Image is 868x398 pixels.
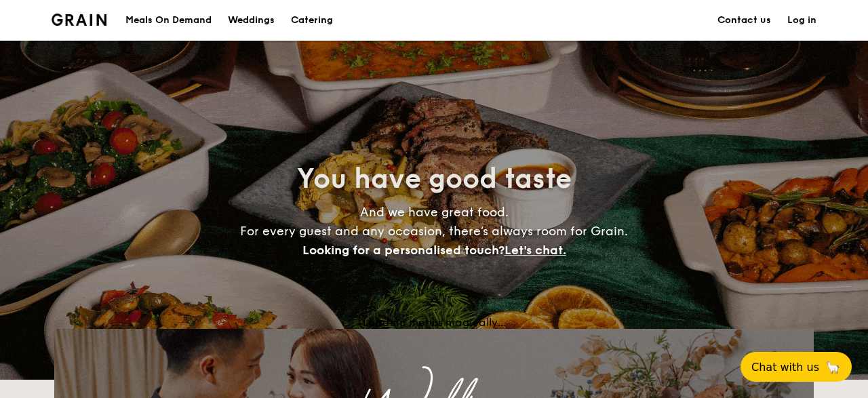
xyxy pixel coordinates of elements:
button: Chat with us🦙 [741,352,852,382]
span: You have good taste [297,163,572,195]
span: Let's chat. [505,243,566,258]
span: Looking for a personalised touch? [302,243,505,258]
span: 🦙 [825,359,841,375]
div: Loading menus magically... [54,316,814,329]
span: Chat with us [751,361,819,374]
span: And we have great food. For every guest and any occasion, there’s always room for Grain. [240,205,628,258]
img: Grain [52,14,106,26]
a: Logotype [52,14,106,26]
